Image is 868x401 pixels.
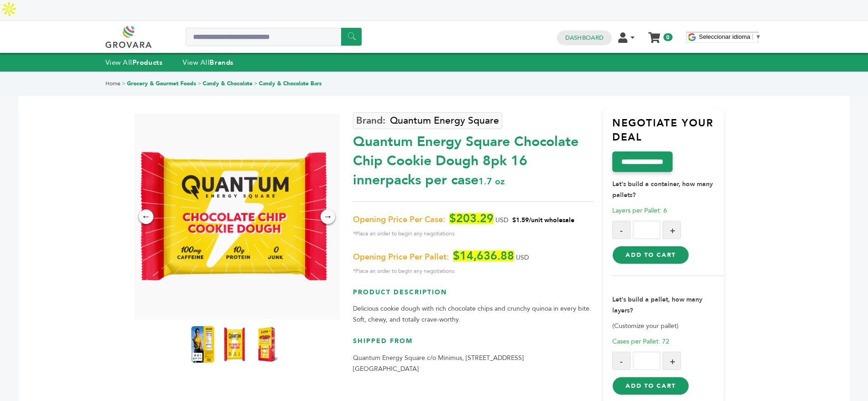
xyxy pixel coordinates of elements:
[612,377,689,395] button: Add to Cart
[353,303,594,325] p: Delicious cookie dough with rich chocolate chips and crunchy quinoa in every bite. Soft, chewy, a...
[663,352,681,370] button: +
[699,33,762,40] a: Seleccionar idioma​
[663,33,672,41] span: 0
[203,80,253,87] a: Candy & Chocolate
[353,112,502,129] a: Quantum Energy Square
[353,353,594,375] p: Quantum Energy Square c/o Minimus, [STREET_ADDRESS] [GEOGRAPHIC_DATA]
[612,116,724,151] h3: Negotiate Your Deal
[649,29,659,39] a: My Cart
[612,321,724,332] p: (Customize your pallet)
[663,221,681,239] button: +
[353,214,445,225] span: Opening Price Per Case:
[453,250,514,261] span: $14,636.88
[612,337,669,346] span: Cases per Pallet: 72
[353,228,594,239] span: *Place an order to begin any negotiations
[105,58,163,67] a: View AllProducts
[479,175,505,187] span: 1.7 oz
[183,58,234,67] a: View AllBrands
[132,146,337,287] img: Quantum Energy Square - Chocolate Chip Cookie Dough (8pk) 16 innerpacks per case 1.7 oz
[132,58,163,67] strong: Products
[191,326,214,363] img: Quantum Energy Square - Chocolate Chip Cookie Dough (8pk) 16 innerpacks per case 1.7 oz Nutrition...
[612,295,702,315] strong: Let's build a pallet, how many layers?
[612,246,689,264] button: Add to Cart
[612,352,631,370] button: -
[127,80,196,87] a: Grocery & Gourmet Foods
[353,288,594,304] h3: Product Description
[105,80,121,87] a: Home
[516,253,529,262] span: USD
[512,216,574,224] span: $1.59/unit wholesale
[353,266,594,276] span: *Place an order to begin any negotiations
[255,326,278,363] img: Quantum Energy Square - Chocolate Chip Cookie Dough (8pk) 16 innerpacks per case 1.7 oz
[755,33,761,40] span: ▼
[259,80,322,87] a: Candy & Chocolate Bars
[495,216,508,224] span: USD
[449,213,494,224] span: $203.29
[321,209,335,224] div: →
[612,206,667,215] span: Layers per Pallet: 6
[353,252,449,263] span: Opening Price Per Pallet:
[612,180,713,199] strong: Let's build a container, how many pallets?
[565,34,604,42] a: Dashboard
[254,80,258,87] span: >
[353,128,594,190] div: Quantum Energy Square Chocolate Chip Cookie Dough 8pk 16 innerpacks per case
[186,28,362,46] input: Search a product or brand...
[353,337,594,353] h3: Shipped From
[612,221,631,239] button: -
[699,33,751,40] span: Seleccionar idioma
[210,58,233,67] strong: Brands
[198,80,201,87] span: >
[223,326,246,363] img: Quantum Energy Square - Chocolate Chip Cookie Dough (8pk) 16 innerpacks per case 1.7 oz
[139,209,153,224] div: ←
[122,80,126,87] span: >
